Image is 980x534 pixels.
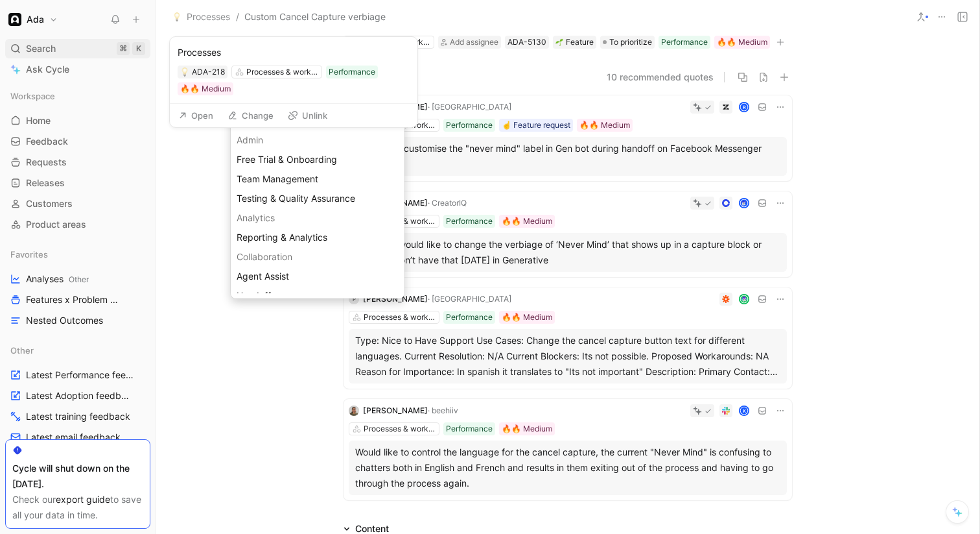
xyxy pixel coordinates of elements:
[282,106,333,125] button: Unlink
[237,232,327,243] span: Reporting & Analytics
[172,106,219,125] button: Open
[237,154,337,165] span: Free Trial & Onboarding
[237,290,275,301] span: Handoffs
[180,67,189,77] img: 💡
[329,66,375,79] div: Performance
[237,193,355,204] span: Testing & Quality Assurance
[178,45,410,60] div: Processes
[237,173,318,184] span: Team Management
[246,66,319,79] div: Processes & workflows
[222,106,279,125] button: Change
[180,82,231,95] div: 🔥🔥 Medium
[192,66,225,79] div: ADA-218
[237,271,289,282] span: Agent Assist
